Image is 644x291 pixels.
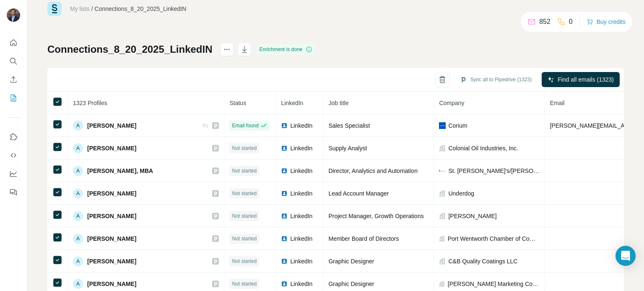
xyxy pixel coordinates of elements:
[448,280,540,288] span: [PERSON_NAME] Marketing Company
[87,280,136,288] span: [PERSON_NAME]
[328,213,423,219] span: Project Manager, Growth Operations
[328,167,417,174] span: Director, Analytics and Automation
[7,90,20,106] button: My lists
[281,167,288,174] img: LinkedIn logo
[587,16,626,28] button: Buy credits
[70,5,90,12] a: My lists
[281,190,288,197] img: LinkedIn logo
[47,2,62,16] img: Surfe Logo
[87,212,136,220] span: [PERSON_NAME]
[281,213,288,219] img: LinkedIn logo
[290,144,312,152] span: LinkedIn
[281,235,288,242] img: LinkedIn logo
[558,75,614,84] span: Find all emails (1323)
[7,72,20,87] button: Enrich CSV
[232,258,257,265] span: Not started
[290,212,312,220] span: LinkedIn
[87,144,136,152] span: [PERSON_NAME]
[281,281,288,287] img: LinkedIn logo
[73,279,83,289] div: A
[448,167,539,175] span: St. [PERSON_NAME]'s/[PERSON_NAME]
[73,256,83,266] div: A
[87,167,153,175] span: [PERSON_NAME], MBA
[87,121,136,130] span: [PERSON_NAME]
[448,234,540,243] span: Port Wentworth Chamber of Commerce
[454,73,538,86] button: Sync all to Pipedrive (1323)
[448,189,474,198] span: Underdog
[232,280,257,288] span: Not started
[87,234,136,243] span: [PERSON_NAME]
[7,54,20,69] button: Search
[87,189,136,198] span: [PERSON_NAME]
[448,121,467,130] span: Corium
[7,148,20,163] button: Use Surfe API
[539,17,551,27] p: 852
[232,190,257,197] span: Not started
[615,246,636,266] div: Open Intercom Messenger
[281,122,288,129] img: LinkedIn logo
[569,17,573,27] p: 0
[73,211,83,221] div: A
[448,144,518,152] span: Colonial Oil Industries, Inc.
[232,212,257,220] span: Not started
[448,212,496,220] span: [PERSON_NAME]
[290,280,312,288] span: LinkedIn
[328,235,399,242] span: Member Board of Directors
[439,170,446,171] img: company-logo
[328,190,389,197] span: Lead Account Manager
[290,167,312,175] span: LinkedIn
[328,258,374,265] span: Graphic Designer
[232,235,257,242] span: Not started
[232,167,257,175] span: Not started
[281,145,288,152] img: LinkedIn logo
[7,129,20,144] button: Use Surfe on LinkedIn
[290,121,312,130] span: LinkedIn
[87,257,136,265] span: [PERSON_NAME]
[439,100,464,106] span: Company
[290,234,312,243] span: LinkedIn
[439,122,446,129] img: company-logo
[328,281,374,287] span: Graphic Designer
[232,144,257,152] span: Not started
[73,234,83,244] div: A
[232,122,258,129] span: Email found
[257,44,315,54] div: Enrichment is done
[95,5,187,13] div: Connections_8_20_2025_LinkedIN
[7,8,20,22] img: Avatar
[281,100,303,106] span: LinkedIn
[73,188,83,198] div: A
[73,166,83,176] div: A
[328,100,348,106] span: Job title
[328,122,370,129] span: Sales Specialist
[73,121,83,131] div: A
[550,100,564,106] span: Email
[281,258,288,265] img: LinkedIn logo
[328,145,367,152] span: Supply Analyst
[290,189,312,198] span: LinkedIn
[73,100,107,106] span: 1323 Profiles
[220,43,234,56] button: actions
[7,35,20,50] button: Quick start
[91,5,93,13] li: /
[448,257,517,265] span: C&B Quality Coatings LLC
[542,72,620,87] button: Find all emails (1323)
[47,43,213,56] h1: Connections_8_20_2025_LinkedIN
[290,257,312,265] span: LinkedIn
[229,100,246,106] span: Status
[73,143,83,153] div: A
[7,166,20,181] button: Dashboard
[7,185,20,200] button: Feedback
